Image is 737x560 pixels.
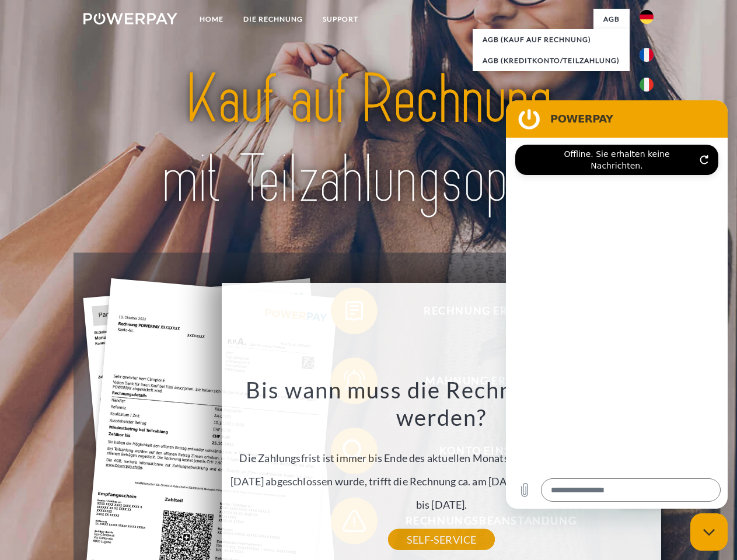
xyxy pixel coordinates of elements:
h3: Bis wann muss die Rechnung bezahlt werden? [229,376,655,432]
a: AGB (Kauf auf Rechnung) [473,29,630,50]
div: Die Zahlungsfrist ist immer bis Ende des aktuellen Monats. Wenn die Bestellung z.B. am [DATE] abg... [229,376,655,540]
a: agb [593,9,630,30]
img: fr [640,48,654,62]
img: it [640,78,654,92]
iframe: Schaltfläche zum Öffnen des Messaging-Fensters; Konversation läuft [690,513,728,551]
a: SELF-SERVICE [388,529,495,550]
a: SUPPORT [313,9,368,30]
img: de [640,10,654,24]
a: DIE RECHNUNG [233,9,313,30]
iframe: Messaging-Fenster [506,100,728,509]
a: Home [190,9,233,30]
img: title-powerpay_de.svg [111,56,626,223]
img: logo-powerpay-white.svg [83,13,177,24]
a: AGB (Kreditkonto/Teilzahlung) [473,50,630,71]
